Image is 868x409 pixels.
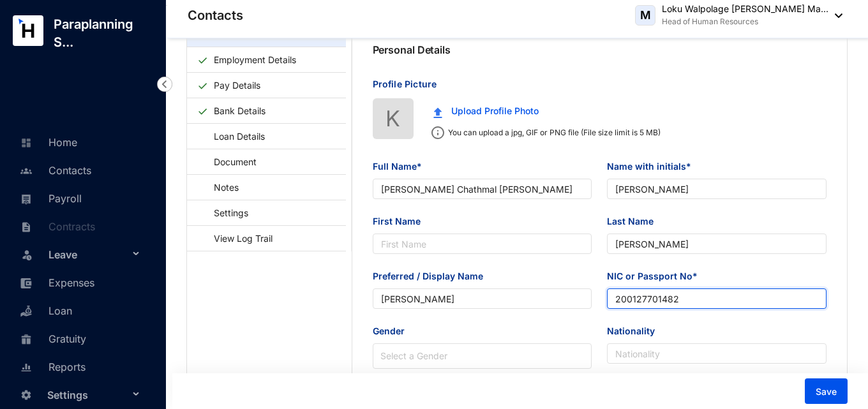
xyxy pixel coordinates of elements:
img: leave-unselected.2934df6273408c3f84d9.svg [20,248,33,261]
span: M [640,10,651,21]
li: Expenses [10,268,151,296]
span: Leave [49,242,129,267]
img: home-unselected.a29eae3204392db15eaf.svg [20,137,32,149]
label: First Name [373,214,430,228]
a: Notes [197,174,243,200]
a: Loan [17,304,72,317]
p: Personal Details [373,42,451,57]
a: Contracts [17,220,95,233]
button: Upload Profile Photo [424,98,548,124]
li: Loan [10,296,151,324]
p: Profile Picture [373,78,827,98]
img: gratuity-unselected.a8c340787eea3cf492d7.svg [20,334,32,345]
img: settings-unselected.1febfda315e6e19643a1.svg [20,389,32,401]
label: Gender [373,324,414,338]
a: Employment Details [209,47,301,73]
p: Contacts [188,6,243,24]
img: upload.c0f81fc875f389a06f631e1c6d8834da.svg [433,107,442,118]
li: Reports [10,352,151,380]
img: dropdown-black.8e83cc76930a90b1a4fdb6d089b7bf3a.svg [828,13,842,18]
li: Contacts [10,156,151,184]
label: NIC or Passport No* [607,269,707,283]
li: Home [10,128,151,156]
img: report-unselected.e6a6b4230fc7da01f883.svg [20,362,32,373]
span: Save [816,385,837,398]
p: Loku Walpolage [PERSON_NAME] Ma... [662,3,828,15]
input: Preferred / Display Name [373,288,592,309]
li: Payroll [10,184,151,212]
img: expense-unselected.2edcf0507c847f3e9e96.svg [20,278,32,289]
img: payroll-unselected.b590312f920e76f0c668.svg [20,193,32,205]
input: NIC or Passport No* [607,288,827,309]
input: Full Name* [373,179,592,199]
p: You can upload a jpg, GIF or PNG file (File size limit is 5 MB) [444,126,661,139]
a: Contacts [17,164,91,177]
a: View Log Trail [197,225,277,251]
label: Full Name* [373,160,431,174]
a: Loan Details [197,123,269,149]
label: Last Name [607,214,662,228]
input: Name with initials* [607,179,827,199]
img: contract-unselected.99e2b2107c0a7dd48938.svg [20,221,32,233]
label: Name with initials* [607,160,700,174]
a: Payroll [17,192,82,205]
img: loan-unselected.d74d20a04637f2d15ab5.svg [20,306,32,317]
li: Contracts [10,212,151,240]
input: Nationality [607,343,827,364]
a: Settings [197,200,253,226]
img: info.ad751165ce926853d1d36026adaaebbf.svg [431,126,444,139]
input: First Name [373,234,592,254]
a: Reports [17,361,86,373]
button: Save [805,378,848,404]
label: Nationality [607,324,664,338]
span: Settings [47,382,129,408]
a: Expenses [17,276,94,289]
input: Last Name [607,234,827,254]
li: Gratuity [10,324,151,352]
a: Gratuity [17,332,86,345]
a: Document [197,149,261,175]
img: nav-icon-left.19a07721e4dec06a274f6d07517f07b7.svg [157,77,172,92]
img: people-unselected.118708e94b43a90eceab.svg [20,165,32,177]
a: Pay Details [209,72,266,98]
span: K [385,101,400,135]
a: Home [17,136,77,149]
p: Paraplanning S... [43,15,166,51]
a: Bank Details [209,98,271,124]
span: Upload Profile Photo [451,104,539,118]
p: Head of Human Resources [662,15,828,28]
label: Preferred / Display Name [373,269,492,283]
